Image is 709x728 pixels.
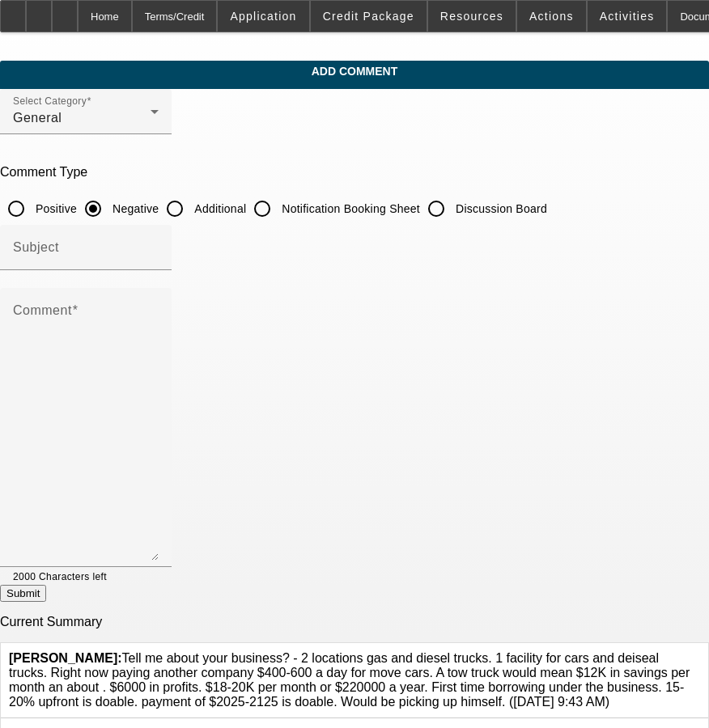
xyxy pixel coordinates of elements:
span: Tell me about your business? - 2 locations gas and diesel trucks. 1 facility for cars and deiseal... [9,651,690,709]
span: Activities [600,10,655,23]
label: Positive [32,201,77,217]
mat-hint: 2000 Characters left [13,567,107,585]
label: Negative [109,201,159,217]
button: Credit Package [311,1,427,32]
mat-label: Subject [13,240,59,254]
mat-label: Comment [13,303,72,317]
b: [PERSON_NAME]: [9,651,122,665]
label: Additional [191,201,246,217]
span: Application [230,10,296,23]
label: Discussion Board [452,201,547,217]
button: Actions [517,1,586,32]
span: Credit Package [323,10,414,23]
button: Resources [428,1,516,32]
button: Activities [588,1,667,32]
label: Notification Booking Sheet [278,201,420,217]
button: Application [218,1,308,32]
mat-label: Select Category [13,96,87,107]
span: Resources [440,10,503,23]
span: Actions [529,10,574,23]
span: General [13,111,62,125]
span: Add Comment [12,65,697,78]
